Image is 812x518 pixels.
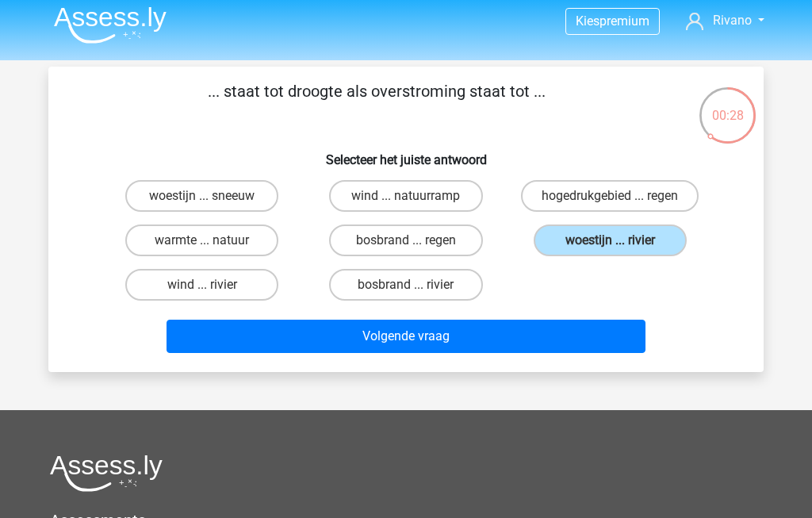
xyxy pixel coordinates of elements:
h6: Selecteer het juiste antwoord [74,140,738,167]
span: premium [599,13,649,29]
button: Volgende vraag [167,320,646,353]
label: wind ... natuurramp [329,180,482,212]
label: woestijn ... sneeuw [125,180,278,212]
a: Rivano [680,11,771,30]
img: Assessly logo [50,455,163,492]
label: hogedrukgebied ... regen [521,180,699,212]
img: Assessly [54,6,167,44]
div: 00:28 [698,86,757,125]
label: warmte ... natuur [125,224,278,256]
span: Kies [576,13,599,29]
p: ... staat tot droogte als overstroming staat tot ... [74,79,679,127]
a: Kiespremium [566,10,659,32]
label: woestijn ... rivier [534,224,687,256]
label: bosbrand ... rivier [329,269,482,301]
label: wind ... rivier [125,269,278,301]
span: Rivano [713,13,752,28]
label: bosbrand ... regen [329,224,482,256]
